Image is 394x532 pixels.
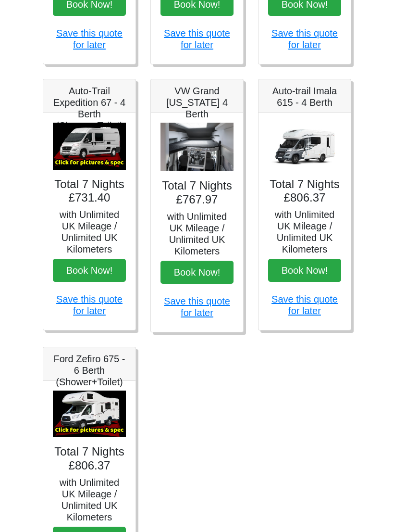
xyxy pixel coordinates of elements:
[160,179,234,207] h4: Total 7 Nights £767.97
[268,123,341,170] img: Auto-trail Imala 615 - 4 Berth
[271,28,338,50] a: Save this quote for later
[53,391,126,438] img: Ford Zefiro 675 - 6 Berth (Shower+Toilet)
[160,261,234,284] button: Book Now!
[271,294,338,316] a: Save this quote for later
[56,28,123,50] a: Save this quote for later
[160,123,234,171] img: VW Grand California 4 Berth
[268,177,341,205] h4: Total 7 Nights £806.37
[53,445,126,473] h4: Total 7 Nights £806.37
[268,259,341,282] button: Book Now!
[160,85,234,120] h5: VW Grand [US_STATE] 4 Berth
[53,209,126,255] h5: with Unlimited UK Mileage / Unlimited UK Kilometers
[53,477,126,523] h5: with Unlimited UK Mileage / Unlimited UK Kilometers
[53,259,126,282] button: Book Now!
[160,211,234,257] h5: with Unlimited UK Mileage / Unlimited UK Kilometers
[164,296,230,318] a: Save this quote for later
[164,28,230,50] a: Save this quote for later
[53,85,126,131] h5: Auto-Trail Expedition 67 - 4 Berth (Shower+Toilet)
[268,209,341,255] h5: with Unlimited UK Mileage / Unlimited UK Kilometers
[53,353,126,388] h5: Ford Zefiro 675 - 6 Berth (Shower+Toilet)
[268,85,341,108] h5: Auto-trail Imala 615 - 4 Berth
[53,177,126,205] h4: Total 7 Nights £731.40
[56,294,123,316] a: Save this quote for later
[53,123,126,170] img: Auto-Trail Expedition 67 - 4 Berth (Shower+Toilet)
